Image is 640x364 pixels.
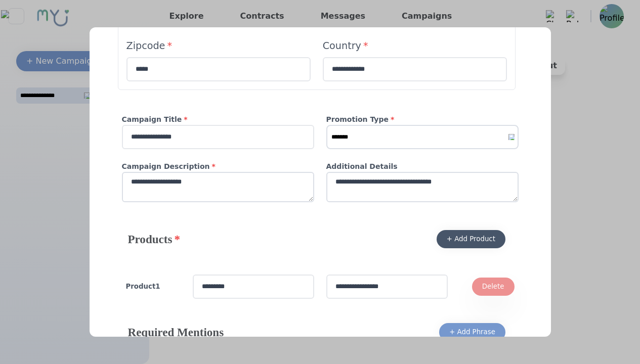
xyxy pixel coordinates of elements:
[126,282,181,292] h4: Product 1
[449,327,495,337] div: + Add Phrase
[128,231,180,247] h4: Products
[437,230,505,248] button: + Add Product
[482,282,504,292] div: Delete
[326,114,519,125] h4: Promotion Type
[447,234,495,244] div: + Add Product
[472,278,515,296] button: Delete
[439,323,505,341] button: + Add Phrase
[122,161,314,172] h4: Campaign Description
[126,39,311,53] h4: Zipcode
[323,39,507,53] h4: Country
[128,324,224,340] h4: Required Mentions
[326,161,519,172] h4: Additional Details
[122,114,314,125] h4: Campaign Title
